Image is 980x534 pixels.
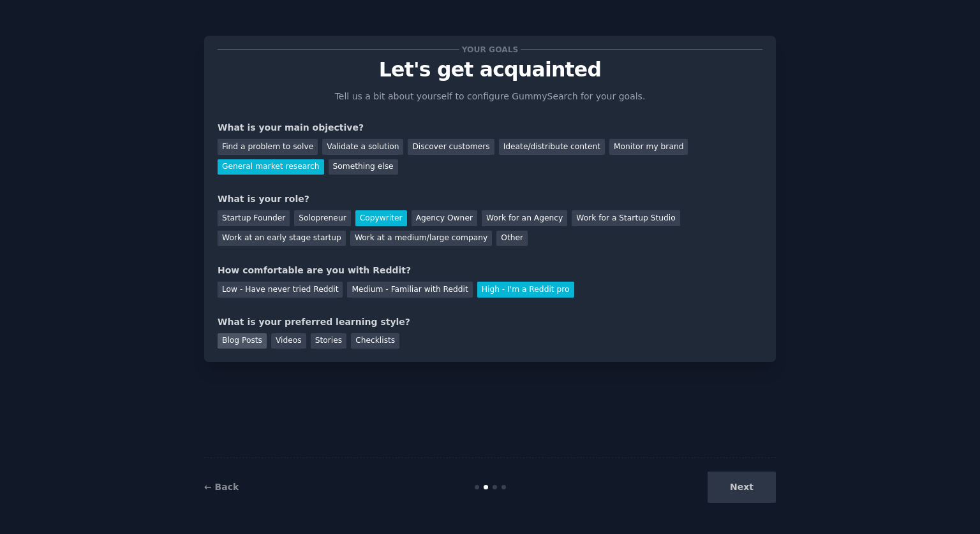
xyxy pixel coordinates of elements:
div: Medium - Familiar with Reddit [347,282,472,298]
p: Let's get acquainted [218,59,762,81]
div: Discover customers [408,139,494,155]
div: Work at a medium/large company [350,231,492,247]
div: Stories [311,333,346,349]
div: Solopreneur [294,210,350,226]
div: Videos [271,333,306,349]
div: Low - Have never tried Reddit [218,282,343,298]
div: Work at an early stage startup [218,231,346,247]
div: Find a problem to solve [218,139,318,155]
div: Work for a Startup Studio [572,210,679,226]
div: Something else [329,159,398,175]
div: Ideate/distribute content [499,139,605,155]
div: High - I'm a Reddit pro [477,282,574,298]
div: Monitor my brand [609,139,688,155]
div: General market research [218,159,324,175]
div: Blog Posts [218,333,267,349]
a: ← Back [204,482,239,492]
div: Work for an Agency [482,210,567,226]
div: Agency Owner [412,210,477,226]
div: What is your role? [218,192,762,206]
div: What is your preferred learning style? [218,315,762,329]
div: What is your main objective? [218,121,762,134]
div: Validate a solution [322,139,403,155]
div: Other [496,231,528,247]
span: Your goals [459,43,521,56]
div: How comfortable are you with Reddit? [218,264,762,277]
p: Tell us a bit about yourself to configure GummySearch for your goals. [329,90,651,103]
div: Copywriter [355,210,407,226]
div: Checklists [351,333,399,349]
div: Startup Founder [218,210,290,226]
